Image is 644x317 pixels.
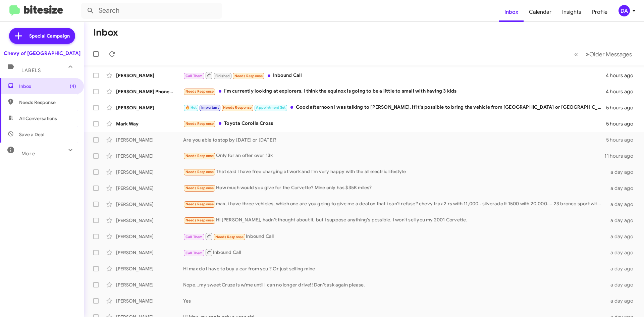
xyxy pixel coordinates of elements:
span: Needs Response [223,105,252,110]
button: Next [582,47,636,61]
div: [PERSON_NAME] [116,233,183,240]
div: [PERSON_NAME] [116,185,183,192]
div: [PERSON_NAME] [116,137,183,143]
button: Previous [570,47,582,61]
div: a day ago [606,249,639,256]
div: I'm currently looking at explorers. I think the equinox is going to be a little to small with hav... [183,88,606,95]
div: a day ago [606,169,639,175]
div: a day ago [606,233,639,240]
span: Needs Response [185,170,214,174]
div: a day ago [606,281,639,288]
nav: Page navigation example [571,47,636,61]
span: Save a Deal [19,131,44,138]
span: Needs Response [215,235,244,239]
div: [PERSON_NAME] [116,249,183,256]
div: a day ago [606,201,639,208]
div: 4 hours ago [606,72,639,79]
span: All Conversations [19,115,57,122]
span: Needs Response [19,99,76,106]
span: More [21,151,35,157]
div: [PERSON_NAME] [116,298,183,304]
div: [PERSON_NAME] [116,265,183,272]
div: Inbound Call [183,71,606,80]
div: Nope...my sweet Cruze is w/me until I can no longer drive!! Don't ask again please. [183,281,606,288]
span: (4) [70,83,76,90]
div: Are you able to stop by [DATE] or [DATE]? [183,137,606,143]
div: [PERSON_NAME] [116,201,183,208]
div: a day ago [606,298,639,304]
span: » [586,50,589,58]
div: DA [619,5,630,16]
span: Needs Response [185,89,214,94]
span: « [574,50,578,58]
div: 11 hours ago [604,153,639,159]
div: Toyota Corolla Cross [183,120,606,127]
span: Needs Response [185,202,214,206]
div: How much would you give for the Corvette? Mine only has $35K miles? [183,184,606,192]
div: 5 hours ago [606,120,639,127]
div: 4 hours ago [606,88,639,95]
div: Yes [183,298,606,304]
span: Needs Response [185,186,214,190]
div: Good afternoon I was talking to [PERSON_NAME], if it's possible to bring the vehicle from [GEOGRA... [183,104,606,111]
span: 🔥 Hot [185,105,197,110]
span: Needs Response [185,218,214,222]
span: Call Them [185,74,203,78]
div: a day ago [606,265,639,272]
span: Finished [215,74,230,78]
div: Chevy of [GEOGRAPHIC_DATA] [4,50,80,57]
span: Needs Response [185,121,214,126]
div: Mark Way [116,120,183,127]
h1: Inbox [93,27,118,38]
div: [PERSON_NAME] [116,169,183,175]
span: Needs Response [185,154,214,158]
div: Inbound Call [183,248,606,257]
span: Labels [21,67,41,73]
div: [PERSON_NAME] [116,153,183,159]
div: [PERSON_NAME] [116,72,183,79]
span: Appointment Set [256,105,285,110]
div: 5 hours ago [606,137,639,143]
div: Inbound Call [183,232,606,241]
span: Call Them [185,251,203,255]
div: [PERSON_NAME] [116,281,183,288]
div: [PERSON_NAME] [116,104,183,111]
div: [PERSON_NAME] [116,217,183,224]
div: Hi max do I have to buy a car from you ? Or just selling mine [183,265,606,272]
div: 5 hours ago [606,104,639,111]
div: max, i have three vehicles, which one are you going to give me a deal on that i can't refuse? che... [183,200,606,208]
a: Calendar [524,2,557,22]
span: Special Campaign [29,33,70,39]
span: Inbox [19,83,76,90]
button: DA [613,5,637,16]
span: Important [201,105,219,110]
span: Older Messages [589,51,632,58]
a: Profile [587,2,613,22]
div: Only for an offer over 13k [183,152,604,160]
div: a day ago [606,185,639,192]
div: a day ago [606,217,639,224]
a: Inbox [499,2,524,22]
a: Special Campaign [9,28,75,44]
div: [PERSON_NAME] Phone Up [116,88,183,95]
div: Hi [PERSON_NAME], hadn't thought about it, but I suppose anything's possible. I won't sell you my... [183,216,606,224]
span: Needs Response [234,74,263,78]
input: Search [81,3,222,19]
span: Call Them [185,235,203,239]
div: That said I have free charging at work and I'm very happy with the all electric lifestyle [183,168,606,176]
a: Insights [557,2,587,22]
